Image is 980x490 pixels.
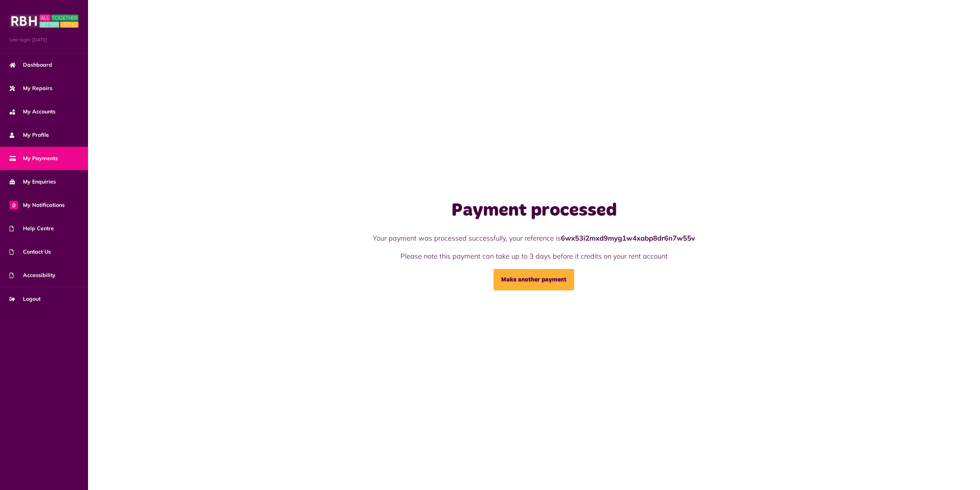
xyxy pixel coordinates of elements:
strong: 6wx53i2mxd9myg1w4xabp8dr6n7w55v [561,234,695,243]
h1: Payment processed [319,200,749,222]
img: MyRBH [10,13,78,29]
span: My Notifications [10,201,65,209]
span: My Enquiries [10,178,56,186]
span: Dashboard [10,61,52,69]
p: Your payment was processed successfully, your reference is [319,233,749,243]
span: My Repairs [10,84,52,92]
p: Please note this payment can take up to 3 days before it credits on your rent account [319,251,749,261]
span: Help Centre [10,225,54,233]
span: My Profile [10,131,49,139]
span: My Accounts [10,108,56,116]
span: Accessibility [10,271,56,279]
span: Logout [10,295,41,303]
span: Last login: [DATE] [10,36,78,43]
a: Make another payment [493,269,574,290]
span: Contact Us [10,248,51,256]
span: 0 [10,201,18,209]
span: My Payments [10,154,58,162]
